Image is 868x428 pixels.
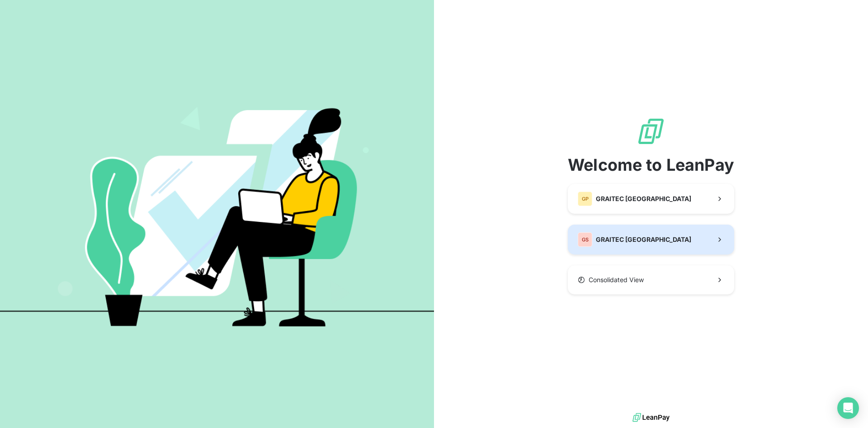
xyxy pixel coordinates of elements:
button: Consolidated View [568,265,734,294]
div: GS [578,232,592,247]
img: logo sigle [637,117,665,146]
span: GRAITEC [GEOGRAPHIC_DATA] [596,235,691,244]
span: Welcome to LeanPay [568,157,734,173]
img: logo [632,411,670,424]
button: GPGRAITEC [GEOGRAPHIC_DATA] [568,184,734,214]
button: GSGRAITEC [GEOGRAPHIC_DATA] [568,225,734,255]
span: Consolidated View [589,275,644,284]
span: GRAITEC [GEOGRAPHIC_DATA] [596,194,691,203]
div: GP [578,192,592,206]
div: Open Intercom Messenger [837,397,859,419]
